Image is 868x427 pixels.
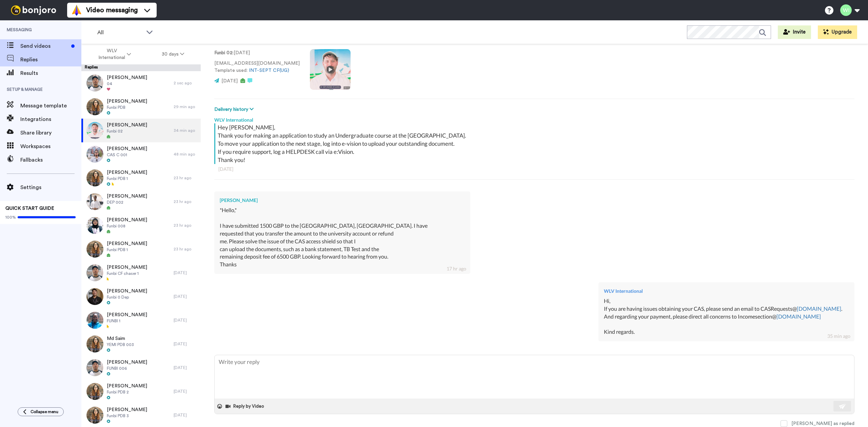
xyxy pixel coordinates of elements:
span: Message template [20,102,81,110]
div: [PERSON_NAME] [220,197,465,204]
span: Settings [20,183,81,191]
div: Replies [81,64,201,71]
span: Video messaging [86,5,138,15]
span: Workspaces [20,142,81,150]
span: [PERSON_NAME] [107,240,147,247]
div: WLV International [214,113,854,123]
span: [PERSON_NAME] [107,311,147,318]
img: 48226c89-d96f-4b72-be45-d47c225959ae-thumb.jpg [86,241,103,258]
div: [PERSON_NAME] as replied [791,420,854,427]
img: 20357b13-09c5-4b1e-98cd-6bacbcb48d6b-thumb.jpg [86,359,103,376]
span: Funbi CF chaser 1 [107,271,147,276]
span: Collapse menu [31,409,58,414]
span: Send videos [20,42,68,50]
span: Funbi PDB 1 [107,176,147,181]
img: 46da0128-3f39-4863-8f80-8c1b6129621d-thumb.jpg [86,217,103,234]
span: Replies [20,56,81,64]
img: 39f073c3-77e9-414b-a00e-7669bee0ef46-thumb.jpg [86,193,103,210]
span: QUICK START GUIDE [5,206,54,211]
img: bj-logo-header-white.svg [8,5,59,15]
div: [DATE] [174,412,197,418]
span: [PERSON_NAME] [107,264,147,271]
img: c3229265-64a6-4e09-8f58-3e66b5bc0cf5-thumb.jpg [86,335,103,352]
span: [DATE] [221,79,238,83]
a: [DOMAIN_NAME] [776,313,821,320]
span: [PERSON_NAME] [107,288,147,294]
a: [PERSON_NAME]Funbi PDB29 min ago [81,95,201,119]
span: [PERSON_NAME] [107,193,147,200]
a: [DOMAIN_NAME] [797,305,841,312]
div: 34 min ago [174,128,197,133]
img: a341ce55-b944-42f9-82d2-208a02fc6b31-thumb.jpg [86,122,103,139]
span: Fallbacks [20,156,81,164]
div: WLV International [604,288,849,294]
button: Delivery history [214,106,256,113]
div: [DATE] [174,318,197,323]
span: FUNBI 1 [107,318,147,324]
img: f555942a-3537-49c4-88e3-4608a442e57f-thumb.jpg [86,264,103,281]
span: 04 [107,81,147,86]
div: [DATE] [174,365,197,370]
button: Invite [778,25,811,39]
div: 29 min ago [174,104,197,109]
p: : [DATE] [214,49,300,57]
a: [PERSON_NAME]Funbi 0234 min ago [81,119,201,142]
span: [PERSON_NAME] [107,217,147,223]
div: 48 min ago [174,151,197,157]
img: efeae950-0c2e-44e3-9c57-74bcccf6614e-thumb.jpg [86,98,103,115]
a: [PERSON_NAME]FUNBI 1[DATE] [81,308,201,332]
span: 100% [5,215,16,220]
button: 30 days [146,48,200,60]
a: [PERSON_NAME]Funbi PDB 123 hr ago [81,237,201,261]
a: [PERSON_NAME]Funbi 00823 hr ago [81,213,201,237]
span: CAS C 001 [107,152,147,158]
span: Funbi 008 [107,223,147,229]
a: [PERSON_NAME]Funbi PDB 2[DATE] [81,380,201,403]
a: [PERSON_NAME]Funbi PDB 3[DATE] [81,403,201,427]
span: Results [20,69,81,77]
span: Funbi PDB 1 [107,247,147,252]
span: [PERSON_NAME] [107,359,147,366]
div: Hi, If you are having issues obtaining your CAS, please send an email to CASRequests@ . And regar... [604,297,849,336]
a: [PERSON_NAME]FUNBI 006[DATE] [81,356,201,380]
a: [PERSON_NAME]Funbi CF chaser 1[DATE] [81,261,201,285]
button: Reply by Video [225,401,266,411]
img: 5d44d579-8857-467c-964f-7684aa52eaf1-thumb.jpg [86,407,103,424]
button: WLV International [83,45,146,64]
div: [DATE] [174,341,197,347]
div: 23 hr ago [174,223,197,228]
span: Funbi PDB [107,105,147,110]
span: All [97,28,143,37]
img: vm-color.svg [71,5,82,16]
span: [PERSON_NAME] [107,383,147,389]
a: [PERSON_NAME]042 sec ago [81,71,201,95]
span: DEP 002 [107,200,147,205]
span: Share library [20,129,81,137]
div: 23 hr ago [174,246,197,252]
a: [PERSON_NAME]Funbi PDB 123 hr ago [81,166,201,190]
div: [DATE] [174,270,197,276]
img: af7d3279-888b-4a69-a287-6b44ac959129-thumb.jpg [86,383,103,400]
span: Funbi PDB 2 [107,389,147,395]
div: 35 min ago [827,333,850,340]
div: 23 hr ago [174,175,197,181]
div: 23 hr ago [174,199,197,204]
img: 48226c89-d96f-4b72-be45-d47c225959ae-thumb.jpg [86,169,103,186]
div: [DATE] [218,166,850,172]
span: [PERSON_NAME] [107,98,147,105]
img: send-white.svg [839,404,846,409]
div: [DATE] [174,389,197,394]
span: Md Saim [107,335,134,342]
div: 2 sec ago [174,80,197,86]
span: [PERSON_NAME] [107,169,147,176]
img: f0435363-af8b-43cb-a0d4-dda7bf440479-thumb.jpg [86,312,103,329]
img: 126b3f2b-7bc8-42e6-a159-67767b86b15d-thumb.jpg [86,75,103,91]
span: Funbi 0 Dep [107,294,147,300]
span: Funbi 02 [107,128,147,134]
a: [PERSON_NAME]CAS C 00148 min ago [81,142,201,166]
span: FUNBI 006 [107,366,147,371]
span: [PERSON_NAME] [107,145,147,152]
img: 3b0f23e1-f7ea-418d-8c31-bf6d72df9965-thumb.jpg [86,288,103,305]
div: 17 hr ago [447,265,466,272]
